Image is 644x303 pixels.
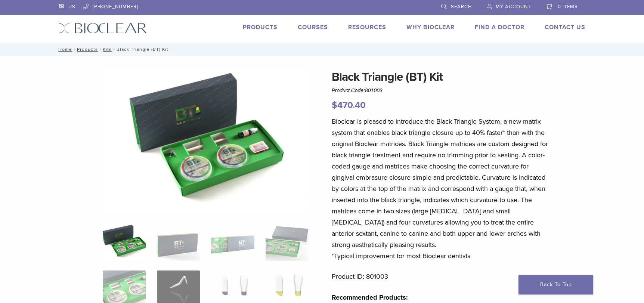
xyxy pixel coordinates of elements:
bdi: 470.40 [332,100,366,111]
a: Products [243,24,278,31]
span: / [72,47,77,51]
nav: Black Triangle (BT) Kit [53,43,591,56]
span: Product Code: [332,87,383,93]
a: Why Bioclear [406,24,455,31]
img: Bioclear [59,23,147,34]
a: Home [56,47,72,52]
span: $ [332,100,337,111]
img: Black Triangle (BT) Kit - Image 2 [157,223,200,261]
span: 0 items [558,4,578,10]
a: Courses [298,24,328,31]
span: My Account [496,4,531,10]
img: Intro-Black-Triangle-Kit-6-Copy-e1548792917662-324x324.jpg [103,223,146,261]
a: Kits [103,47,112,52]
img: Black Triangle (BT) Kit - Image 3 [211,223,254,261]
a: Contact Us [545,24,585,31]
p: Product ID: 801003 [332,271,551,282]
h1: Black Triangle (BT) Kit [332,68,551,86]
p: Bioclear is pleased to introduce the Black Triangle System, a new matrix system that enables blac... [332,116,551,262]
a: Back To Top [518,275,593,294]
span: / [112,47,117,51]
a: Resources [348,24,386,31]
img: Intro Black Triangle Kit-6 - Copy [103,68,309,214]
strong: Recommended Products: [332,293,408,302]
span: / [98,47,103,51]
a: Find A Doctor [475,24,524,31]
a: Products [77,47,98,52]
span: 801003 [365,87,383,93]
img: Black Triangle (BT) Kit - Image 4 [266,223,309,261]
span: Search [451,4,472,10]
